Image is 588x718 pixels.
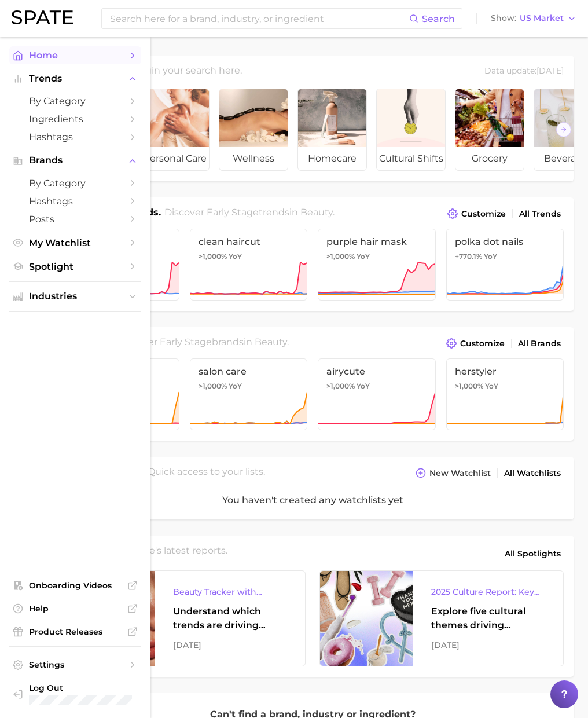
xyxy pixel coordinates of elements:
span: Help [29,603,122,614]
span: New Watchlist [429,468,491,478]
span: Brands [29,155,122,166]
input: Search here for a brand, industry, or ingredient [109,9,409,28]
a: polka dot nails+770.1% YoY [446,229,564,301]
span: beauty [300,207,333,218]
a: cultural shifts [376,89,446,171]
span: US Market [520,15,564,21]
div: Data update: [DATE] [484,64,564,79]
span: Posts [29,214,122,225]
span: by Category [29,96,122,107]
span: by Category [29,178,122,189]
a: Hashtags [9,128,141,146]
a: airycute>1,000% YoY [318,358,436,430]
span: >1,000% [326,252,355,261]
button: Brands [9,152,141,169]
h2: Begin your search here. [133,64,242,79]
span: Industries [29,291,122,302]
span: Search [422,13,455,24]
span: Discover Early Stage brands in . [117,336,289,347]
h2: Quick access to your lists. [148,465,265,481]
a: All Spotlights [502,544,564,563]
span: >1,000% [326,382,355,390]
span: All Watchlists [504,468,561,478]
span: All Brands [518,339,561,349]
span: airycute [326,366,427,377]
span: beauty [255,336,287,347]
span: +770.1% [455,252,482,261]
a: All Brands [515,336,564,351]
a: Settings [9,656,141,673]
span: purple hair mask [326,236,427,247]
span: clean haircut [199,236,299,247]
span: grocery [455,147,524,170]
span: Onboarding Videos [29,580,122,591]
span: wellness [219,147,288,170]
a: Home [9,46,141,64]
span: YoY [357,382,370,391]
span: Ingredients [29,113,122,124]
span: personal care [141,147,209,170]
span: Customize [460,339,505,349]
a: salon care>1,000% YoY [190,358,308,430]
a: Ingredients [9,110,141,128]
button: Industries [9,288,141,305]
span: Discover Early Stage trends in . [164,207,335,218]
div: Explore five cultural themes driving influence across beauty, food, and pop culture. [431,605,545,632]
span: cultural shifts [377,147,445,170]
a: Onboarding Videos [9,577,141,594]
a: Help [9,600,141,617]
div: Beauty Tracker with Popularity Index [173,585,286,599]
span: Show [491,15,516,21]
span: All Trends [519,209,561,219]
span: Customize [461,209,506,219]
a: clean haircut>1,000% YoY [190,229,308,301]
span: >1,000% [199,252,227,261]
span: YoY [484,252,497,261]
a: Posts [9,210,141,228]
a: homecare [297,89,367,171]
span: salon care [199,366,299,377]
span: YoY [229,252,242,261]
span: Settings [29,660,122,670]
a: wellness [219,89,288,171]
a: 2025 Culture Report: Key Themes That Are Shaping Consumer DemandExplore five cultural themes driv... [319,570,564,666]
span: homecare [298,147,366,170]
span: Log Out [29,683,132,693]
span: >1,000% [455,382,483,390]
span: polka dot nails [455,236,556,247]
a: Spotlight [9,258,141,276]
a: purple hair mask>1,000% YoY [318,229,436,301]
div: 2025 Culture Report: Key Themes That Are Shaping Consumer Demand [431,585,545,599]
button: Customize [444,206,509,222]
a: by Category [9,92,141,110]
a: All Trends [516,206,564,222]
div: [DATE] [431,638,545,652]
a: All Watchlists [501,466,564,481]
span: YoY [357,252,370,261]
span: YoY [229,382,242,391]
div: Understand which trends are driving engagement across platforms in the skin, hair, makeup, and fr... [173,605,286,632]
a: Beauty Tracker with Popularity IndexUnderstand which trends are driving engagement across platfor... [61,570,306,666]
a: herstyler>1,000% YoY [446,358,564,430]
span: Product Releases [29,627,122,637]
span: YoY [485,382,498,391]
button: Customize [443,335,508,351]
a: by Category [9,174,141,192]
a: My Watchlist [9,234,141,252]
span: Hashtags [29,131,122,142]
span: herstyler [455,366,556,377]
div: [DATE] [173,638,286,652]
span: Home [29,50,122,61]
h2: Spate's latest reports. [128,544,227,563]
a: Log out. Currently logged in with e-mail yumi.toki@spate.nyc. [9,679,141,709]
span: Hashtags [29,196,122,207]
div: You haven't created any watchlists yet [51,481,574,519]
img: SPATE [12,10,73,24]
span: Spotlight [29,261,122,272]
span: >1,000% [199,382,227,390]
a: Hashtags [9,192,141,210]
span: My Watchlist [29,237,122,248]
span: All Spotlights [505,547,561,561]
button: New Watchlist [413,465,494,481]
button: Scroll Right [556,122,571,137]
